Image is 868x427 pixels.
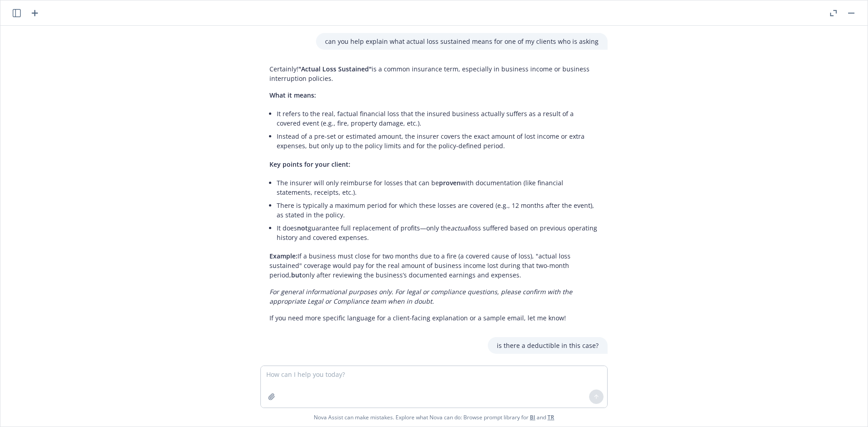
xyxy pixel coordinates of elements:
span: Key points for your client: [269,160,350,169]
p: can you help explain what actual loss sustained means for one of my clients who is asking [325,37,599,46]
span: proven [439,178,461,187]
em: actual [451,224,469,232]
p: If you need more specific language for a client-facing explanation or a sample email, let me know! [269,313,599,323]
p: Certainly! is a common insurance term, especially in business income or business interruption pol... [269,64,599,83]
span: but [291,271,302,279]
li: It refers to the real, factual financial loss that the insured business actually suffers as a res... [277,107,599,130]
span: What it means: [269,91,316,99]
li: Instead of a pre-set or estimated amount, the insurer covers the exact amount of lost income or e... [277,130,599,152]
span: Nova Assist can make mistakes. Explore what Nova can do: Browse prompt library for and [4,408,864,427]
li: It does guarantee full replacement of profits—only the loss suffered based on previous operating ... [277,221,599,244]
span: Example: [269,252,297,260]
span: not [297,224,308,232]
li: There is typically a maximum period for which these losses are covered (e.g., 12 months after the... [277,199,599,221]
em: For general informational purposes only. For legal or compliance questions, please confirm with t... [269,287,572,305]
li: The insurer will only reimburse for losses that can be with documentation (like financial stateme... [277,176,599,199]
p: If a business must close for two months due to a fire (a covered cause of loss), "actual loss sus... [269,251,599,280]
a: TR [547,413,554,421]
span: "Actual Loss Sustained" [298,65,372,73]
a: BI [530,413,535,421]
p: is there a deductible in this case? [497,341,599,350]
